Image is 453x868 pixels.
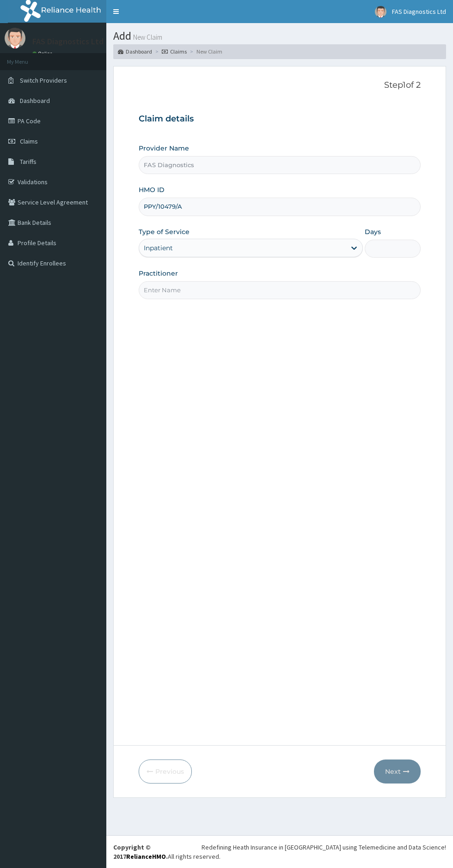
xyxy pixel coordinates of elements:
p: Step 1 of 2 [139,80,421,90]
span: Tariffs [20,157,37,166]
small: New Claim [131,34,162,41]
input: Enter Name [139,281,421,299]
span: Claims [20,137,38,145]
a: Dashboard [118,48,152,55]
div: Inpatient [144,243,173,253]
label: Practitioner [139,269,178,278]
img: User Image [375,6,386,18]
button: Next [374,759,421,784]
h1: Add [113,30,446,42]
img: User Image [5,28,25,48]
label: Provider Name [139,144,189,153]
label: Type of Service [139,227,190,236]
a: Claims [162,48,187,55]
a: Online [32,50,55,57]
p: FAS Diagnostics Ltd [32,37,104,46]
label: Days [365,227,381,236]
strong: Copyright © 2017 . [113,843,168,861]
li: New Claim [188,48,222,55]
footer: All rights reserved. [106,835,453,868]
label: HMO ID [139,185,165,194]
div: Redefining Heath Insurance in [GEOGRAPHIC_DATA] using Telemedicine and Data Science! [202,843,446,852]
span: FAS Diagnostics Ltd [392,7,446,16]
a: RelianceHMO [126,852,166,861]
h3: Claim details [139,114,421,124]
button: Previous [139,759,192,784]
span: Dashboard [20,96,50,105]
input: Enter HMO ID [139,198,421,216]
span: Switch Providers [20,76,67,84]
